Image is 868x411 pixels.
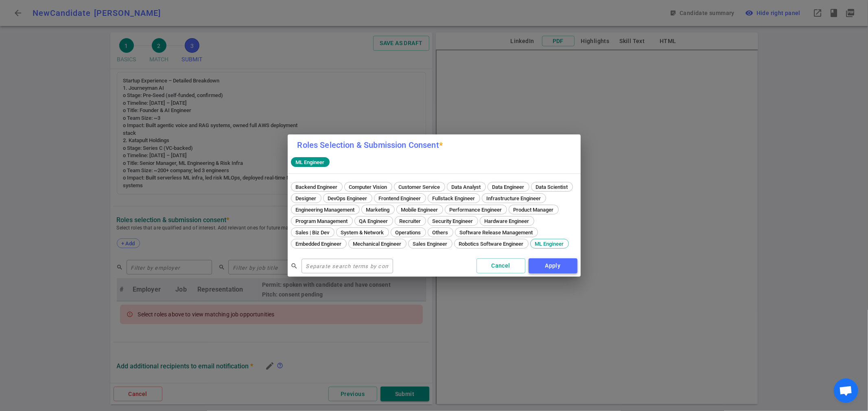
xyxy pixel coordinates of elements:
span: Marketing [363,207,393,213]
span: Operations [393,229,424,236]
span: Sales | Biz Dev [293,229,332,236]
div: Open chat [834,379,858,403]
span: DevOps Engineer [325,195,370,201]
span: ML Engineer [293,159,328,165]
span: Data Engineer [490,184,527,190]
input: Separate search terms by comma or space [302,260,393,273]
span: Recruiter [397,218,424,224]
span: Fullstack Engineer [430,195,478,201]
span: Program Management [293,218,351,224]
span: Performance Engineer [447,207,505,213]
span: Product Manager [511,207,557,213]
span: Sales Engineer [410,241,450,247]
span: Frontend Engineer [376,195,424,201]
span: Security Engineer [430,218,476,224]
span: Mobile Engineer [398,207,441,213]
span: System & Network [338,229,387,236]
span: Embedded Engineer [293,241,345,247]
span: ML Engineer [532,241,567,247]
span: search [291,262,298,270]
span: Data Scientist [533,184,571,190]
span: Engineering Management [293,207,358,213]
label: Roles Selection & Submission Consent [297,140,443,150]
span: Software Release Management [457,229,536,236]
span: Others [430,229,451,236]
span: Designer [293,195,319,201]
button: Cancel [477,258,525,273]
span: Customer Service [396,184,443,190]
span: Computer Vision [346,184,390,190]
span: Robotics Software Engineer [456,241,527,247]
button: Apply [529,258,577,273]
span: Backend Engineer [293,184,341,190]
span: Data Analyst [449,184,484,190]
span: Hardware Engineer [482,218,532,224]
span: Infrastructure Engineer [484,195,544,201]
span: QA Engineer [356,218,391,224]
span: Mechanical Engineer [350,241,404,247]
